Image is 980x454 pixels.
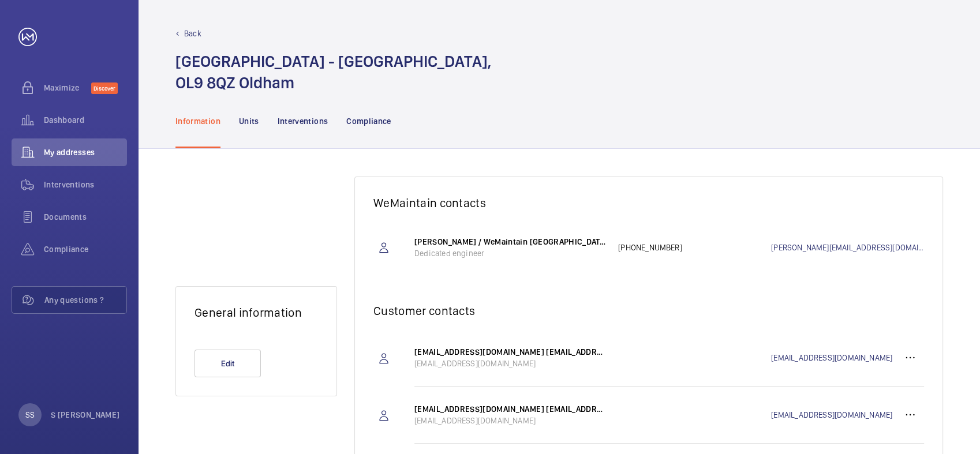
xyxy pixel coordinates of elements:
[414,236,607,247] p: [PERSON_NAME] / WeMaintain [GEOGRAPHIC_DATA]
[414,346,607,358] p: [EMAIL_ADDRESS][DOMAIN_NAME] [EMAIL_ADDRESS][DOMAIN_NAME]
[184,28,201,39] p: Back
[239,115,259,127] p: Units
[414,358,607,369] p: [EMAIL_ADDRESS][DOMAIN_NAME]
[44,243,127,255] span: Compliance
[25,409,35,421] p: SS
[44,147,127,158] span: My addresses
[414,247,607,259] p: Dedicated engineer
[51,409,119,421] p: S [PERSON_NAME]
[91,82,118,94] span: Discover
[618,242,771,253] p: [PHONE_NUMBER]
[194,350,261,377] button: Edit
[373,303,924,318] h2: Customer contacts
[44,294,126,306] span: Any questions ?
[414,403,607,415] p: [EMAIL_ADDRESS][DOMAIN_NAME] [EMAIL_ADDRESS][DOMAIN_NAME]
[44,114,127,126] span: Dashboard
[373,196,924,210] h2: WeMaintain contacts
[278,115,328,127] p: Interventions
[414,415,607,426] p: [EMAIL_ADDRESS][DOMAIN_NAME]
[44,179,127,190] span: Interventions
[771,242,924,253] a: [PERSON_NAME][EMAIL_ADDRESS][DOMAIN_NAME]
[771,352,896,363] a: [EMAIL_ADDRESS][DOMAIN_NAME]
[175,115,220,127] p: Information
[44,82,91,93] span: Maximize
[44,211,127,223] span: Documents
[175,51,491,93] h1: [GEOGRAPHIC_DATA] - [GEOGRAPHIC_DATA], OL9 8QZ Oldham
[771,409,896,421] a: [EMAIL_ADDRESS][DOMAIN_NAME]
[346,115,391,127] p: Compliance
[194,305,318,320] h2: General information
